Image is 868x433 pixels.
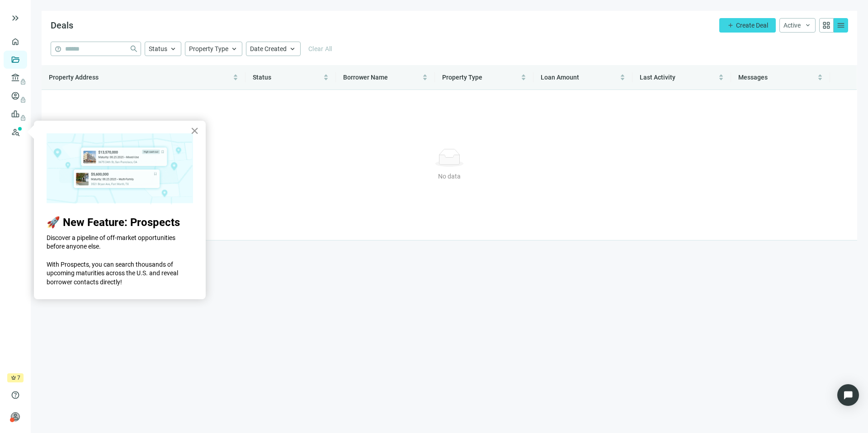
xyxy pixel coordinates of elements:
h2: 🚀 New Feature: Prospects [47,216,193,229]
span: help [55,46,61,52]
span: crown [11,375,16,381]
span: keyboard_arrow_up [169,45,177,53]
span: grid_view [822,21,831,30]
div: No data [435,171,464,181]
div: Open Intercom Messenger [837,384,859,406]
span: Property Type [189,45,228,52]
span: Borrower Name [343,74,388,81]
p: With Prospects, you can search thousands of upcoming maturities across the U.S. and reveal borrow... [47,260,193,287]
span: Messages [738,74,768,81]
span: help [11,391,20,400]
span: keyboard_arrow_up [288,45,297,53]
span: menu [836,21,845,30]
span: Property Type [442,74,482,81]
span: Status [253,74,271,81]
span: keyboard_arrow_up [230,45,238,53]
span: Status [149,45,167,52]
span: Last Activity [640,74,675,81]
span: keyboard_arrow_down [804,22,811,29]
p: Discover a pipeline of off-market opportunities before anyone else. [47,234,193,251]
span: 7 [17,373,20,382]
span: Create Deal [736,22,768,29]
button: Close [190,123,199,138]
span: keyboard_double_arrow_right [10,13,21,24]
span: Date Created [250,45,287,52]
span: Loan Amount [541,74,579,81]
span: person [11,412,20,421]
span: Active [783,22,801,29]
span: add [727,22,734,29]
span: Property Address [49,74,99,81]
